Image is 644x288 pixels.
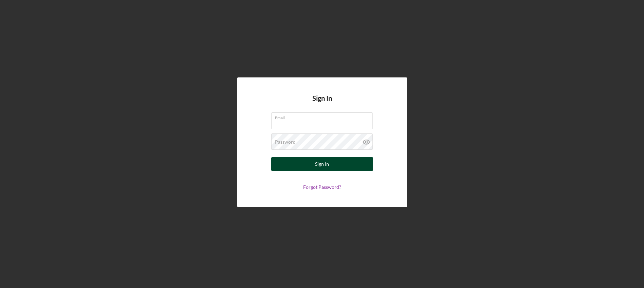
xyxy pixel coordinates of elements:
[303,184,341,190] a: Forgot Password?
[271,157,373,171] button: Sign In
[315,157,329,171] div: Sign In
[275,113,373,120] label: Email
[312,94,332,112] h4: Sign In
[275,139,296,145] label: Password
